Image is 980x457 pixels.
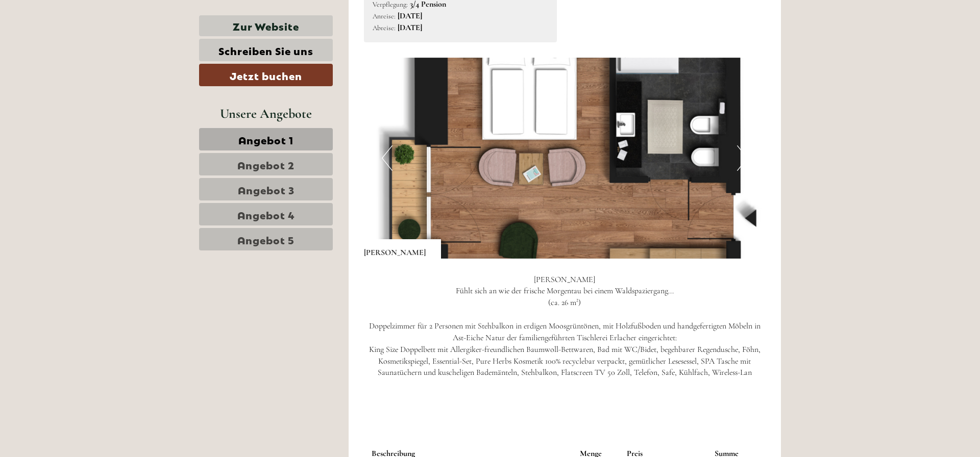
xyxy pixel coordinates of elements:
[199,64,333,86] a: Jetzt buchen
[364,274,766,402] p: [PERSON_NAME] Fühlt sich an wie der frische Morgentau bei einem Waldspaziergang... (ca. 26 m²) Do...
[237,232,295,246] span: Angebot 5
[398,11,422,21] b: [DATE]
[331,264,402,287] button: Senden
[199,104,333,123] div: Unsere Angebote
[398,22,422,33] b: [DATE]
[737,145,748,171] button: Next
[364,58,766,259] img: image
[15,30,145,38] div: [GEOGRAPHIC_DATA]
[238,182,295,196] span: Angebot 3
[382,145,393,171] button: Previous
[183,8,219,25] div: [DATE]
[15,49,145,57] small: 18:52
[237,207,295,221] span: Angebot 4
[199,39,333,61] a: Schreiben Sie uns
[8,28,150,59] div: Guten Tag, wie können wir Ihnen helfen?
[373,12,396,20] small: Anreise:
[237,157,295,171] span: Angebot 2
[373,23,396,32] small: Abreise:
[364,239,441,259] div: [PERSON_NAME]
[238,132,293,146] span: Angebot 1
[199,15,333,36] a: Zur Website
